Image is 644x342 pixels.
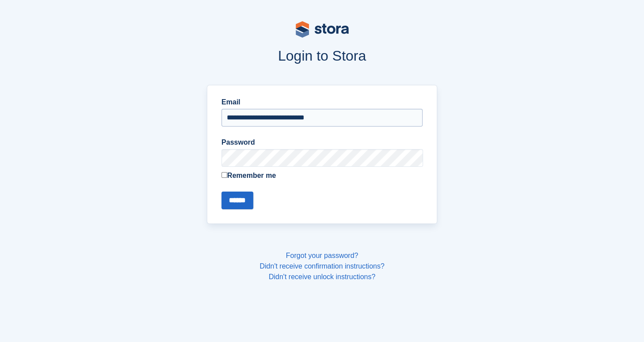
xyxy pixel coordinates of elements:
input: Remember me [221,172,227,178]
a: Didn't receive confirmation instructions? [259,262,384,270]
h1: Login to Stora [38,48,606,64]
label: Password [221,137,423,148]
a: Didn't receive unlock instructions? [269,273,375,281]
a: Forgot your password? [286,252,358,259]
label: Remember me [221,170,423,181]
img: stora-logo-53a41332b3708ae10de48c4981b4e9114cc0af31d8433b30ea865607fb682f29.svg [296,21,349,38]
label: Email [221,97,423,108]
